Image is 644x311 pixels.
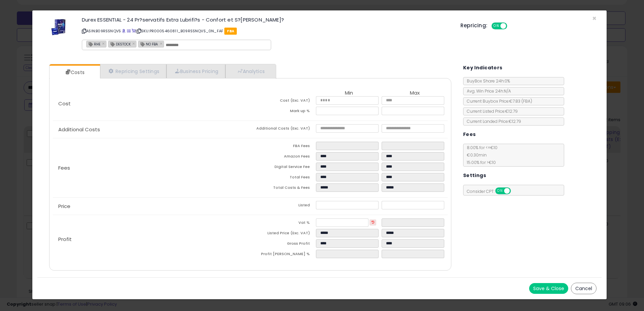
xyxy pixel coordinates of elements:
a: Analytics [225,64,275,78]
span: Current Buybox Price: [463,98,532,104]
a: × [102,40,106,46]
h3: Durex ESSENTIAL - 24 Pr?servatifs Extra Lubrifi?s - Confort et S?[PERSON_NAME]? [82,17,450,22]
img: 41QAk-rvcrL._SL60_.jpg [50,17,70,37]
a: × [160,40,164,46]
td: Cost (Exc. VAT) [250,96,316,107]
span: FBA [224,28,237,35]
span: ( FBA ) [521,98,532,104]
span: ON [492,23,501,29]
span: × [592,13,597,23]
a: BuyBox page [122,28,126,34]
a: Business Pricing [166,64,225,78]
span: 8.00 % for <= €10 [463,145,497,165]
span: €7.83 [509,98,532,104]
span: NO FBA [138,41,158,47]
td: FBA Fees [250,142,316,152]
span: DESTOCK [108,41,131,47]
td: Mark up % [250,107,316,117]
td: Gross Profit [250,239,316,250]
h5: Fees [463,130,476,139]
a: × [132,40,136,46]
span: RHE [87,41,100,47]
p: Profit [53,237,250,242]
span: BuyBox Share 24h: 0% [463,78,510,84]
span: ON [496,188,504,194]
span: Consider CPT: [463,188,520,194]
p: ASIN: B09RSSNQVS | SKU: PR0005460811_B09RSSNQVS_0N_FAF [82,26,450,36]
td: Additional Costs (Exc. VAT) [250,124,316,135]
span: 15.00 % for > €10 [463,160,496,165]
span: Current Listed Price: €12.79 [463,108,518,114]
td: Digital Service Fee [250,163,316,173]
span: Avg. Win Price 24h: N/A [463,88,511,94]
span: OFF [510,188,520,194]
th: Max [382,90,447,96]
td: Vat % [250,218,316,229]
p: Additional Costs [53,127,250,132]
h5: Settings [463,171,486,180]
td: Profit [PERSON_NAME] % [250,250,316,260]
p: Fees [53,165,250,171]
th: Min [316,90,382,96]
td: Listed Price (Exc. VAT) [250,229,316,239]
td: Total Fees [250,173,316,183]
span: €0.30 min [463,152,487,158]
td: Listed [250,201,316,211]
a: Your listing only [132,28,135,34]
span: Current Landed Price: €12.79 [463,118,521,124]
span: OFF [506,23,517,29]
h5: Key Indicators [463,64,503,72]
p: Cost [53,101,250,106]
button: Save & Close [529,283,568,294]
button: Cancel [571,283,597,294]
a: Costs [50,66,99,79]
h5: Repricing: [460,23,487,28]
a: All offer listings [127,28,131,34]
td: Total Costs & Fees [250,183,316,194]
td: Amazon Fees [250,152,316,163]
p: Price [53,204,250,209]
a: Repricing Settings [100,64,167,78]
